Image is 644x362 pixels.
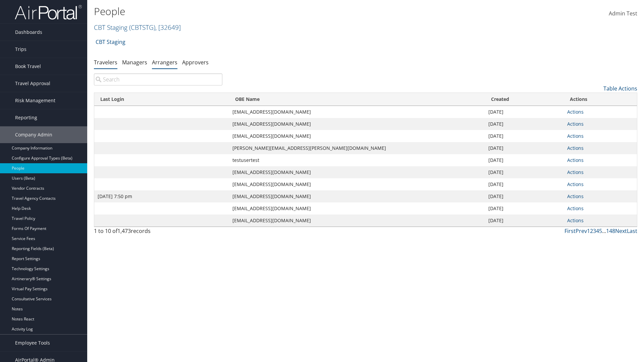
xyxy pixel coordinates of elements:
a: Actions [567,205,584,212]
td: [DATE] [485,118,564,130]
a: Actions [567,145,584,151]
td: [EMAIL_ADDRESS][DOMAIN_NAME] [229,178,485,190]
div: 1 to 10 of records [94,227,222,238]
a: Actions [567,133,584,139]
h1: People [94,4,456,18]
a: Actions [567,181,584,187]
span: , [ 32649 ] [155,23,181,32]
td: [EMAIL_ADDRESS][DOMAIN_NAME] [229,202,485,215]
a: CBT Staging [94,23,181,32]
span: Risk Management [15,92,55,109]
td: [DATE] [485,166,564,178]
th: Actions [564,93,637,106]
input: Search [94,73,222,85]
td: [EMAIL_ADDRESS][DOMAIN_NAME] [229,166,485,178]
a: CBT Staging [96,35,125,49]
a: Approvers [182,59,209,66]
span: ( CBTSTG ) [129,23,155,32]
th: Created: activate to sort column ascending [485,93,564,106]
a: Actions [567,193,584,199]
a: Actions [567,121,584,127]
a: Prev [576,227,587,235]
a: Table Actions [603,85,637,92]
span: Admin Test [609,10,637,17]
td: [DATE] [485,130,564,142]
a: First [565,227,576,235]
td: [DATE] [485,215,564,227]
a: 4 [596,227,599,235]
td: [DATE] [485,202,564,215]
th: Last Login: activate to sort column ascending [94,93,229,106]
td: [DATE] [485,178,564,190]
a: Last [627,227,637,235]
a: Admin Test [609,3,637,24]
span: Trips [15,41,26,58]
a: 1 [587,227,590,235]
td: [EMAIL_ADDRESS][DOMAIN_NAME] [229,106,485,118]
span: Reporting [15,109,37,126]
a: Actions [567,157,584,163]
span: Dashboards [15,24,42,41]
a: 2 [590,227,593,235]
a: 3 [593,227,596,235]
a: Actions [567,169,584,175]
td: [DATE] [485,190,564,202]
td: [EMAIL_ADDRESS][DOMAIN_NAME] [229,118,485,130]
img: airportal-logo.png [15,4,82,20]
a: 5 [599,227,602,235]
a: Travelers [94,59,117,66]
span: … [602,227,606,235]
td: [DATE] [485,106,564,118]
td: [DATE] 7:50 pm [94,190,229,202]
span: 1,473 [117,227,131,235]
td: [EMAIL_ADDRESS][DOMAIN_NAME] [229,215,485,227]
a: Actions [567,109,584,115]
span: Employee Tools [15,335,50,351]
a: Arrangers [152,59,177,66]
td: [DATE] [485,142,564,154]
td: [DATE] [485,154,564,166]
td: testusertest [229,154,485,166]
span: Company Admin [15,126,52,143]
a: Actions [567,217,584,224]
span: Travel Approval [15,75,50,92]
td: [PERSON_NAME][EMAIL_ADDRESS][PERSON_NAME][DOMAIN_NAME] [229,142,485,154]
a: Next [615,227,627,235]
td: [EMAIL_ADDRESS][DOMAIN_NAME] [229,190,485,202]
a: Managers [122,59,147,66]
span: Book Travel [15,58,41,75]
td: [EMAIL_ADDRESS][DOMAIN_NAME] [229,130,485,142]
th: OBE Name: activate to sort column ascending [229,93,485,106]
a: 148 [606,227,615,235]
